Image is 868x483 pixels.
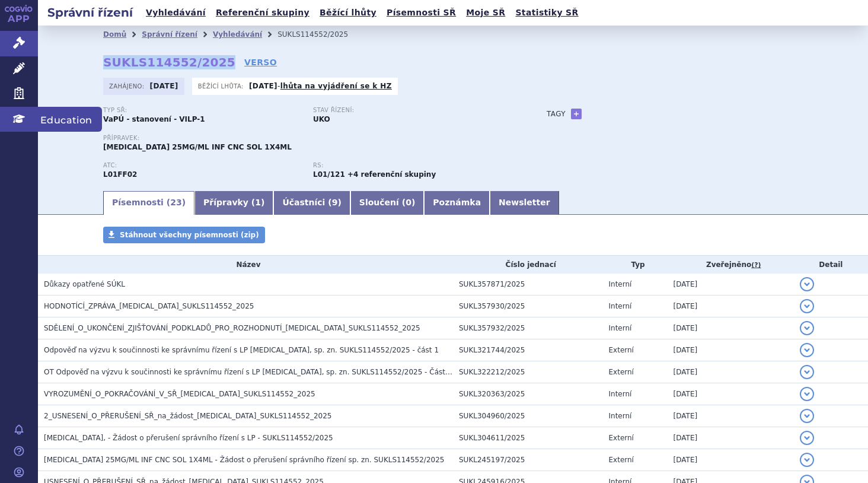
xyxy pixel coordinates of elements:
span: KEYTRUDA 25MG/ML INF CNC SOL 1X4ML - Žádost o přerušení správního řízení sp. zn. SUKLS114552/2025 [44,456,444,464]
span: Zahájeno: [109,81,146,91]
strong: PEMBROLIZUMAB [103,170,137,179]
th: Typ [603,256,668,274]
span: Interní [609,412,632,420]
a: Statistiky SŘ [512,5,582,21]
td: SUKL357871/2025 [453,274,603,295]
span: Běžící lhůta: [198,81,246,91]
button: detail [800,431,814,445]
abbr: (?) [751,261,761,269]
strong: [DATE] [249,82,277,90]
td: SUKL304611/2025 [453,427,603,449]
h2: Správní řízení [38,4,142,21]
span: [MEDICAL_DATA] 25MG/ML INF CNC SOL 1X4ML [103,143,292,151]
td: [DATE] [668,274,794,295]
th: Název [38,256,453,274]
a: Sloučení (0) [350,191,424,215]
span: Stáhnout všechny písemnosti (zip) [120,231,259,239]
span: Externí [609,434,634,442]
p: ATC: [103,162,301,169]
td: SUKL321744/2025 [453,339,603,361]
td: SUKL322212/2025 [453,361,603,383]
span: Interní [609,280,632,288]
td: [DATE] [668,449,794,471]
td: [DATE] [668,317,794,339]
th: Detail [794,256,868,274]
strong: SUKLS114552/2025 [103,55,235,69]
a: Moje SŘ [462,5,509,21]
span: SDĚLENÍ_O_UKONČENÍ_ZJIŠŤOVÁNÍ_PODKLADŮ_PRO_ROZHODNUTÍ_KEYTRUDA_SUKLS114552_2025 [44,324,420,332]
td: [DATE] [668,361,794,383]
a: Běžící lhůty [316,5,380,21]
td: [DATE] [668,339,794,361]
a: lhůta na vyjádření se k HZ [280,82,392,90]
span: Odpověď na výzvu k součinnosti ke správnímu řízení s LP Keytruda, sp. zn. SUKLS114552/2025 - část 1 [44,346,439,354]
a: Písemnosti SŘ [383,5,459,21]
button: detail [800,453,814,467]
a: Stáhnout všechny písemnosti (zip) [103,227,265,243]
a: Přípravky (1) [194,191,273,215]
p: Přípravek: [103,135,523,142]
a: Vyhledávání [213,30,262,39]
span: VYROZUMĚNÍ_O_POKRAČOVÁNÍ_V_SŘ_KEYTRUDA_SUKLS114552_2025 [44,390,315,398]
span: KEYTRUDA, - Žádost o přerušení správního řízení s LP - SUKLS114552/2025 [44,434,333,442]
td: [DATE] [668,383,794,405]
span: Externí [609,368,634,376]
a: Domů [103,30,126,39]
a: VERSO [244,56,277,68]
strong: pembrolizumab [313,170,345,179]
span: Externí [609,346,634,354]
span: Interní [609,302,632,310]
span: 2_USNESENÍ_O_PŘERUŠENÍ_SŘ_na_žádost_KEYTRUDA_SUKLS114552_2025 [44,412,331,420]
td: SUKL357930/2025 [453,295,603,317]
a: Newsletter [490,191,559,215]
strong: +4 referenční skupiny [347,170,436,179]
span: 0 [406,198,411,207]
td: SUKL357932/2025 [453,317,603,339]
span: Interní [609,324,632,332]
a: Referenční skupiny [212,5,313,21]
button: detail [800,365,814,379]
strong: UKO [313,115,330,123]
a: Účastníci (9) [273,191,350,215]
a: Poznámka [424,191,490,215]
button: detail [800,299,814,313]
button: detail [800,343,814,357]
p: - [249,81,392,91]
span: Důkazy opatřené SÚKL [44,280,125,288]
h3: Tagy [547,107,566,121]
td: [DATE] [668,405,794,427]
button: detail [800,277,814,291]
td: [DATE] [668,427,794,449]
a: Vyhledávání [142,5,209,21]
strong: VaPÚ - stanovení - VILP-1 [103,115,205,123]
li: SUKLS114552/2025 [277,26,363,43]
button: detail [800,387,814,401]
span: 1 [255,198,261,207]
p: RS: [313,162,511,169]
button: detail [800,409,814,423]
a: + [571,109,582,119]
span: Education [38,107,102,132]
span: OT Odpověď na výzvu k součinnosti ke správnímu řízení s LP Keytruda, sp. zn. SUKLS114552/2025 - Č... [44,368,524,376]
p: Stav řízení: [313,107,511,114]
td: SUKL245197/2025 [453,449,603,471]
span: 9 [332,198,338,207]
td: [DATE] [668,295,794,317]
a: Písemnosti (23) [103,191,194,215]
span: 23 [170,198,181,207]
td: SUKL320363/2025 [453,383,603,405]
td: SUKL304960/2025 [453,405,603,427]
th: Číslo jednací [453,256,603,274]
span: Externí [609,456,634,464]
button: detail [800,321,814,335]
span: HODNOTÍCÍ_ZPRÁVA_KEYTRUDA_SUKLS114552_2025 [44,302,254,310]
a: Správní řízení [142,30,197,39]
th: Zveřejněno [668,256,794,274]
p: Typ SŘ: [103,107,301,114]
strong: [DATE] [150,82,178,90]
span: Interní [609,390,632,398]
